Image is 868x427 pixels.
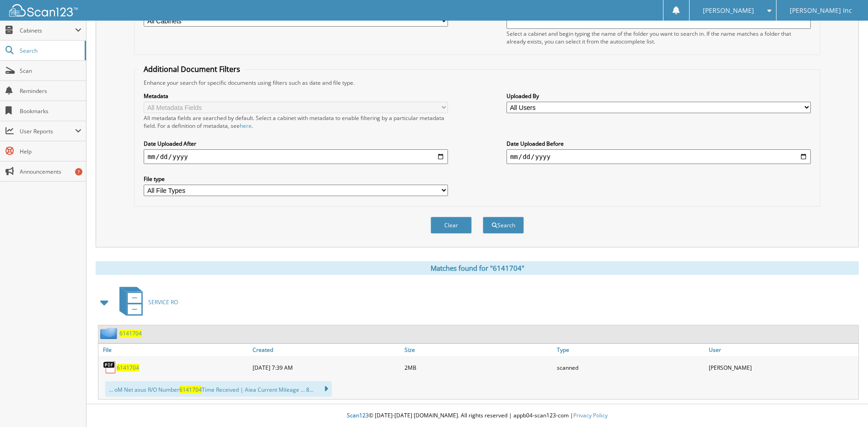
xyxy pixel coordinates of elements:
[139,64,245,74] legend: Additional Document Filters
[402,358,554,377] div: 2MB
[139,79,815,87] div: Enhance your search for specific documents using filters such as date and file type.
[144,92,448,100] label: Metadata
[555,344,706,356] a: Type
[179,386,202,394] span: 6141704
[20,87,81,95] span: Reminders
[431,217,472,234] button: Clear
[20,27,75,34] span: Cabinets
[98,344,250,356] a: File
[20,127,75,135] span: User Reports
[507,92,811,100] label: Uploaded By
[347,411,369,419] span: Scan123
[507,30,811,45] div: Select a cabinet and begin typing the name of the folder you want to search in. If the name match...
[144,175,448,183] label: File type
[20,148,81,155] span: Help
[144,149,448,164] input: start
[20,107,81,115] span: Bookmarks
[20,67,81,75] span: Scan
[119,329,142,337] a: 6141704
[555,358,706,377] div: scanned
[20,47,80,55] span: Search
[507,140,811,148] label: Date Uploaded Before
[144,114,448,130] div: All metadata fields are searched by default. Select a cabinet with metadata to enable filtering b...
[114,284,178,320] a: SERVICE RO
[96,261,859,275] div: Matches found for "6141704"
[144,140,448,148] label: Date Uploaded After
[105,381,332,397] div: ... oM Net asus R/O Number Time Received | Aiea Current Mileage ... 8...
[240,122,252,130] a: here
[250,358,402,377] div: [DATE] 7:39 AM
[703,8,754,13] span: [PERSON_NAME]
[573,411,608,419] a: Privacy Policy
[250,344,402,356] a: Created
[706,344,858,356] a: User
[706,358,858,377] div: [PERSON_NAME]
[790,8,852,13] span: [PERSON_NAME] Inc
[148,298,178,306] span: SERVICE RO
[20,168,81,175] span: Announcements
[100,328,119,339] img: folder2.png
[103,361,117,374] img: PDF.png
[117,364,139,372] a: 6141704
[86,405,868,427] div: © [DATE]-[DATE] [DOMAIN_NAME]. All rights reserved | appb04-scan123-com |
[483,217,524,234] button: Search
[402,344,554,356] a: Size
[507,149,811,164] input: end
[9,4,78,16] img: scan123-logo-white.svg
[75,168,82,175] div: 7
